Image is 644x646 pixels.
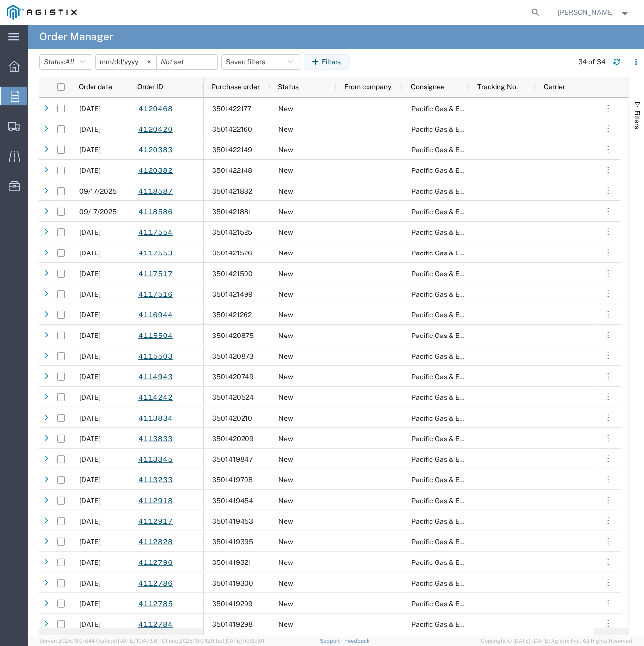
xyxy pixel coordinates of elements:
span: Tracking No. [477,83,518,91]
a: 4115503 [138,348,173,365]
span: 3501422148 [212,167,252,174]
a: 4120383 [138,141,173,159]
span: All [65,58,74,66]
span: New [278,497,293,505]
span: 3501421526 [212,249,252,257]
span: 3501420524 [212,393,254,401]
span: New [278,125,293,133]
span: Pacific Gas & Electric Company [411,559,511,566]
span: Pacific Gas & Electric Company [411,414,511,422]
span: 09/10/2025 [79,332,101,339]
span: 09/17/2025 [79,208,117,216]
span: 09/19/2025 [79,105,101,112]
span: Pacific Gas & Electric Company [411,476,511,484]
span: 08/29/2025 [79,620,101,628]
span: Order ID [137,83,163,91]
img: logo [7,5,77,20]
span: Pacific Gas & Electric Company [411,517,511,525]
span: New [278,538,293,546]
button: Status:All [39,54,92,70]
span: Pacific Gas & Electric Company [411,167,511,174]
a: 4116944 [138,307,173,324]
span: 3501419847 [212,455,253,463]
span: 09/05/2025 [79,414,101,422]
span: Order date [79,83,112,91]
span: 3501420873 [212,352,254,360]
span: 3501419454 [212,497,253,505]
span: Pacific Gas & Electric Company [411,187,511,195]
span: 09/19/2025 [79,146,101,154]
span: 09/08/2025 [79,393,101,401]
span: 08/29/2025 [79,538,101,546]
a: 4112918 [138,492,173,509]
span: 09/15/2025 [79,270,101,278]
span: 3501419298 [212,620,253,628]
a: 4112785 [138,595,173,613]
span: From company [344,83,391,91]
span: New [278,517,293,525]
span: Copyright © [DATE]-[DATE] Agistix Inc., All Rights Reserved [481,637,632,645]
span: Pacific Gas & Electric Company [411,435,511,443]
span: 09/12/2025 [79,311,101,319]
a: Support [320,638,344,644]
span: Pacific Gas & Electric Company [411,538,511,546]
span: New [278,393,293,401]
span: Pacific Gas & Electric Company [411,352,511,360]
span: 3501421881 [212,208,251,216]
a: 4115504 [138,327,173,344]
span: Pacific Gas & Electric Company [411,579,511,587]
a: 4112828 [138,534,173,551]
span: 3501421500 [212,270,253,278]
a: 4113833 [138,430,173,448]
a: 4118586 [138,203,173,221]
span: New [278,373,293,381]
span: Pacific Gas & Electric Company [411,620,511,628]
span: 09/05/2025 [79,435,101,443]
span: Pacific Gas & Electric Company [411,600,511,608]
span: 09/17/2025 [79,187,117,195]
span: 3501419321 [212,559,251,566]
span: [DATE] 09:39:01 [224,638,264,644]
span: 09/15/2025 [79,290,101,298]
span: Pacific Gas & Electric Company [411,455,511,463]
a: 4113233 [138,472,173,489]
a: 4120382 [138,162,173,179]
span: New [278,414,293,422]
span: 09/15/2025 [79,249,101,257]
span: Consignee [411,83,445,91]
span: New [278,167,293,174]
a: 4112796 [138,554,173,571]
div: 34 of 34 [578,57,606,67]
span: 3501420875 [212,332,254,339]
a: 4114242 [138,389,173,406]
span: 09/09/2025 [79,373,101,381]
a: 4117517 [138,265,173,282]
span: 3501421882 [212,187,252,195]
span: New [278,105,293,112]
span: Pacific Gas & Electric Company [411,208,511,216]
a: Feedback [344,638,369,644]
span: New [278,476,293,484]
span: New [278,146,293,154]
span: 08/29/2025 [79,579,101,587]
a: 4117553 [138,245,173,262]
span: New [278,332,293,339]
span: Pacific Gas & Electric Company [411,290,511,298]
a: 4112917 [138,513,173,530]
span: 3501419453 [212,517,253,525]
a: 4113834 [138,410,173,427]
span: Server: 2025.19.0-d447cefac8f [39,638,157,644]
span: New [278,270,293,278]
span: 09/15/2025 [79,228,101,236]
span: Pacific Gas & Electric Company [411,125,511,133]
span: Pacific Gas & Electric Company [411,311,511,319]
span: Pacific Gas & Electric Company [411,332,511,339]
button: [PERSON_NAME] [558,6,631,18]
span: New [278,352,293,360]
span: 09/02/2025 [79,476,101,484]
button: Filters [304,54,350,70]
span: 08/29/2025 [79,559,101,566]
input: Not set [96,55,156,69]
span: 08/29/2025 [79,600,101,608]
span: Pacific Gas & Electric Company [411,105,511,112]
